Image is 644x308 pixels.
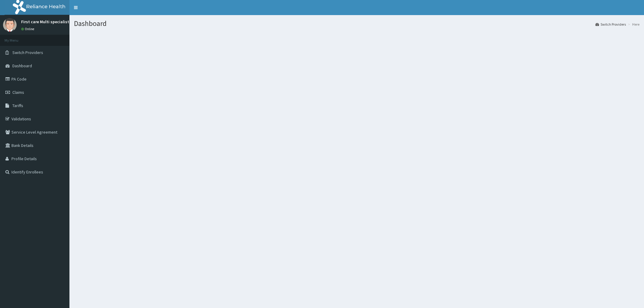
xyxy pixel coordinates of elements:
span: Tariffs [12,103,23,108]
a: Switch Providers [595,22,626,27]
img: User Image [3,18,17,32]
p: First care Multi specialist Hospital [PERSON_NAME] [21,20,118,24]
h1: Dashboard [74,20,639,27]
li: Here [626,22,639,27]
span: Switch Providers [12,50,43,55]
span: Claims [12,90,24,95]
a: Online [21,27,36,31]
span: Dashboard [12,63,32,68]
